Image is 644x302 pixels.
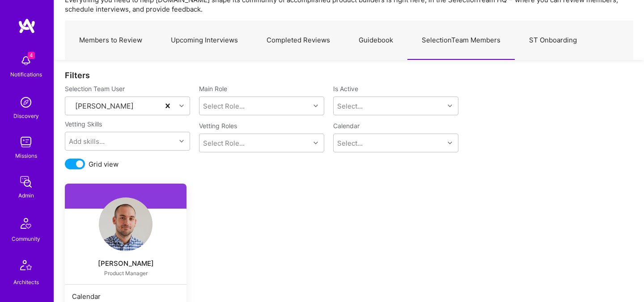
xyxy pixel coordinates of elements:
[199,122,324,130] label: Vetting Roles
[333,84,358,93] label: Is Active
[65,71,633,80] div: Filters
[448,141,452,145] i: icon Chevron
[13,111,39,121] div: Discovery
[65,120,102,128] label: Vetting Skills
[333,122,360,130] label: Calendar
[15,213,37,234] img: Community
[199,84,324,93] label: Main Role
[15,256,37,277] img: Architects
[17,133,35,151] img: teamwork
[515,21,591,60] a: ST Onboarding
[314,104,318,108] i: icon Chevron
[252,21,344,60] a: Completed Reviews
[76,270,176,277] div: Product Manager
[17,93,35,111] img: discovery
[65,21,157,60] a: Members to Review
[179,104,184,108] i: icon Chevron
[18,18,36,34] img: logo
[17,173,35,191] img: admin teamwork
[72,292,179,301] div: Calendar
[99,197,153,251] img: User Avatar
[69,137,105,146] div: Add skills...
[28,52,35,59] span: 4
[65,197,186,251] a: User Avatar
[10,70,42,79] div: Notifications
[203,138,245,148] div: Select Role...
[65,258,186,269] a: [PERSON_NAME]
[18,191,34,200] div: Admin
[344,21,407,60] a: Guidebook
[13,277,39,287] div: Architects
[448,104,452,108] i: icon Chevron
[75,101,134,111] div: [PERSON_NAME]
[314,141,318,145] i: icon Chevron
[203,101,245,111] div: Select Role...
[89,159,119,169] span: Grid view
[15,151,37,160] div: Missions
[179,139,184,143] i: icon Chevron
[407,21,515,60] a: SelectionTeam Members
[337,138,363,148] div: Select...
[65,84,190,93] label: Selection Team User
[17,52,35,70] img: bell
[12,234,40,243] div: Community
[337,101,363,111] div: Select...
[157,21,252,60] a: Upcoming Interviews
